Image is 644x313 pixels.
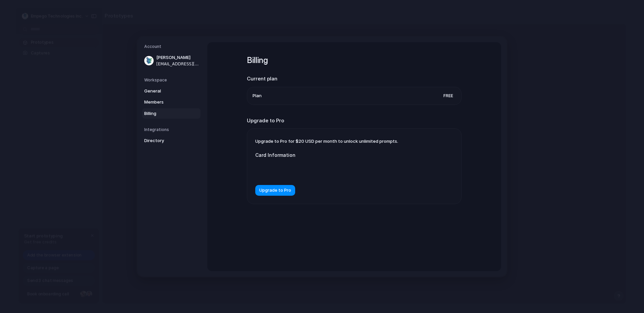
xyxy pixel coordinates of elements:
span: Plan [253,92,262,99]
span: [PERSON_NAME] [156,54,199,61]
a: Directory [142,135,201,146]
span: Upgrade to Pro for $20 USD per month to unlock unlimited prompts. [255,138,398,144]
h5: Workspace [144,77,201,83]
span: General [144,87,187,94]
label: Card Information [255,151,389,159]
a: Billing [142,108,201,119]
iframe: Cadre de saisie sécurisé pour le paiement par carte [261,167,384,173]
a: General [142,85,201,96]
a: [PERSON_NAME][EMAIL_ADDRESS][DOMAIN_NAME] [142,52,201,69]
h5: Integrations [144,127,201,133]
button: Upgrade to Pro [255,185,295,196]
span: Billing [144,110,187,117]
span: Free [441,92,456,99]
a: Members [142,97,201,108]
span: [EMAIL_ADDRESS][DOMAIN_NAME] [156,61,199,67]
span: Upgrade to Pro [259,187,291,194]
h2: Current plan [247,75,462,83]
h1: Billing [247,54,462,66]
h2: Upgrade to Pro [247,117,462,124]
span: Directory [144,137,187,144]
h5: Account [144,44,201,50]
span: Members [144,99,187,106]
